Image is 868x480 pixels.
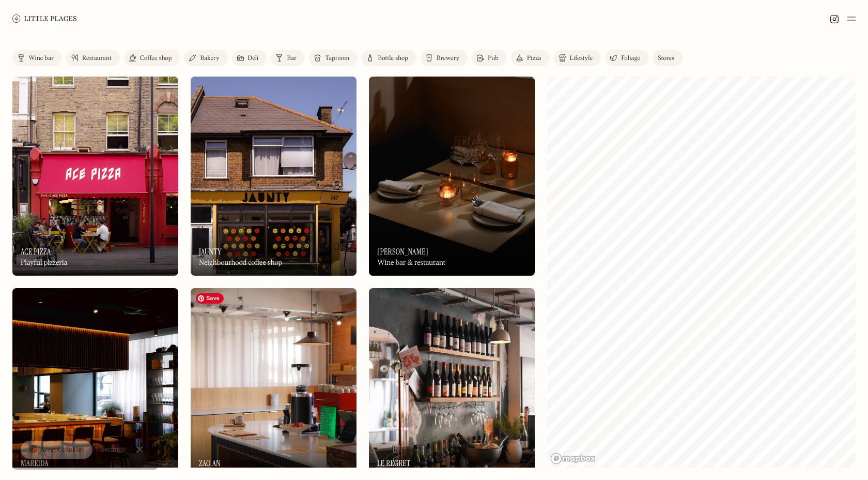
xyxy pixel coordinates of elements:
div: Playful pizzeria [21,259,68,267]
div: Lifestyle [570,55,593,62]
div: Pub [488,55,499,62]
div: Foliage [621,55,640,62]
h3: Jaunty [199,247,222,257]
a: Settings [101,438,125,461]
h3: Ace Pizza [21,247,51,257]
img: Luna [369,77,535,276]
a: Bakery [184,50,227,66]
a: Foliage [605,50,648,66]
div: Bakery [200,55,219,62]
div: Neighbourhood coffee shop [199,259,282,267]
div: Bar [287,55,297,62]
a: Stores [653,50,683,66]
a: Pizza [511,50,550,66]
a: Deli [232,50,267,66]
div: 🍪 Accept cookies [29,445,84,455]
img: Ace Pizza [12,77,178,276]
a: Taproom [309,50,358,66]
h3: Zao An [199,458,221,468]
div: Coffee shop [140,55,172,62]
div: Brewery [437,55,459,62]
div: Wine bar [28,55,54,62]
div: Wine bar & restaurant [377,259,445,267]
span: Save [196,293,224,304]
h3: Le Regret [377,458,410,468]
a: Pub [472,50,507,66]
a: Ace PizzaAce PizzaAce PizzaPlayful pizzeria [12,77,178,276]
a: Restaurant [66,50,120,66]
a: Bottle shop [362,50,416,66]
canvas: Map [547,77,856,468]
div: Close Cookie Popup [139,449,139,450]
img: Jaunty [191,77,357,276]
a: Mapbox homepage [550,453,596,464]
h3: [PERSON_NAME] [377,247,428,257]
div: Deli [248,55,259,62]
a: Wine bar [12,50,62,66]
a: Close Cookie Popup [129,439,150,460]
div: Settings [101,446,125,453]
div: Restaurant [82,55,112,62]
a: Brewery [421,50,468,66]
div: Pizza [527,55,541,62]
a: Coffee shop [124,50,180,66]
div: Stores [658,55,674,62]
a: Lifestyle [554,50,601,66]
div: Taproom [325,55,349,62]
a: JauntyJauntyJauntyNeighbourhood coffee shop [191,77,357,276]
a: 🍪 Accept cookies [21,441,92,459]
a: LunaLuna[PERSON_NAME]Wine bar & restaurant [369,77,535,276]
div: Bottle shop [378,55,408,62]
a: Bar [271,50,305,66]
